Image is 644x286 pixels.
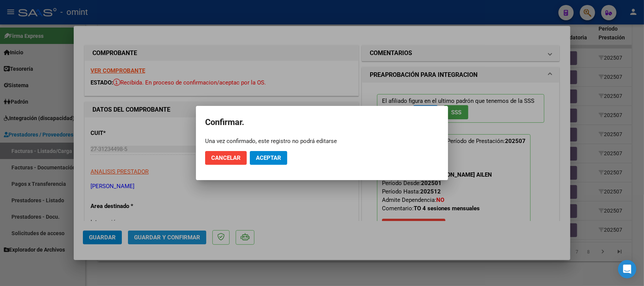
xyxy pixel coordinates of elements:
button: Aceptar [250,151,287,165]
span: Aceptar [256,154,281,161]
div: Una vez confirmado, este registro no podrá editarse [205,137,439,145]
span: Cancelar [211,154,241,161]
button: Cancelar [205,151,247,165]
div: Open Intercom Messenger [618,260,636,278]
h2: Confirmar. [205,115,439,130]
